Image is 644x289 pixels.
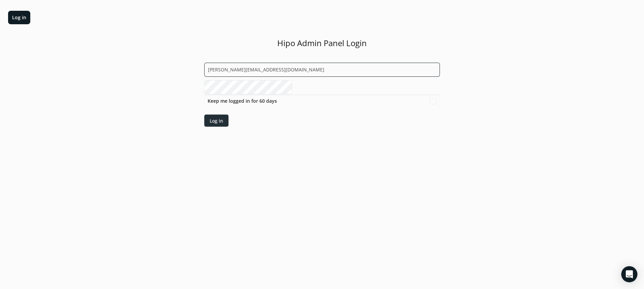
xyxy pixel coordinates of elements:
div: Log in [210,117,223,124]
button: Log in [204,115,228,127]
h1: Hipo Admin Panel Login [204,38,440,49]
input: Email [204,63,440,77]
div: Open Intercom Messenger [621,266,637,282]
button: Log in [8,11,30,24]
label: Keep me logged in for 60 days [208,97,277,105]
